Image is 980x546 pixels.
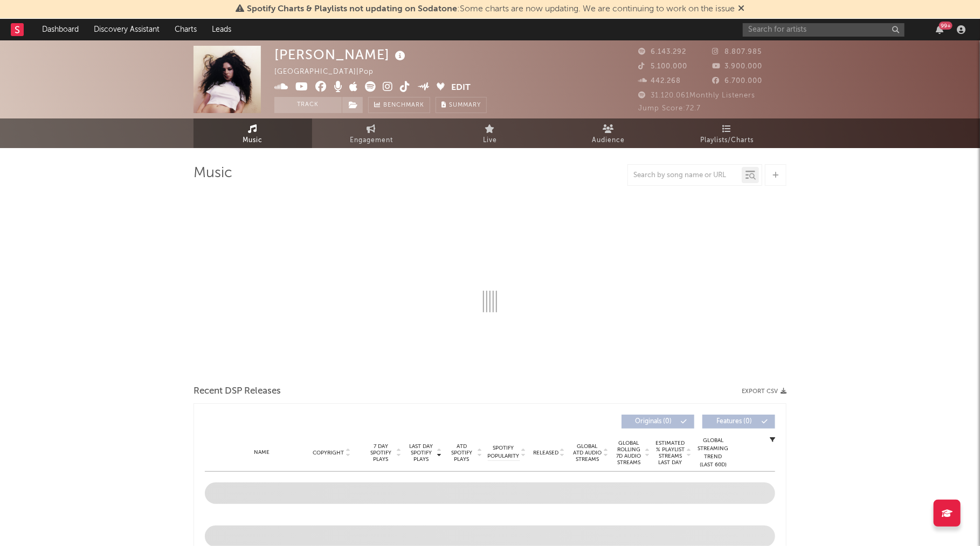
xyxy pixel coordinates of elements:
[194,118,312,148] a: Music
[431,118,549,148] a: Live
[167,19,204,40] a: Charts
[939,22,953,30] div: 99 +
[936,25,943,34] button: 99+
[407,443,436,463] span: Last Day Spotify Plays
[447,443,476,463] span: ATD Spotify Plays
[701,134,754,147] span: Playlists/Charts
[247,5,457,13] span: Spotify Charts & Playlists not updating on Sodatone
[274,46,408,64] div: [PERSON_NAME]
[549,118,668,148] a: Audience
[614,440,644,466] span: Global Rolling 7D Audio Streams
[194,385,281,398] span: Recent DSP Releases
[483,134,497,147] span: Live
[655,440,685,466] span: Estimated % Playlist Streams Last Day
[713,48,762,55] span: 8.807.985
[697,437,729,469] div: Global Streaming Trend (Last 60D)
[713,78,763,85] span: 6.700.000
[313,450,344,456] span: Copyright
[638,105,701,112] span: Jump Score: 72.7
[533,450,558,456] span: Released
[743,23,905,37] input: Search for artists
[34,19,86,40] a: Dashboard
[638,92,755,99] span: 31.120.061 Monthly Listeners
[628,171,742,180] input: Search by song name or URL
[713,63,763,70] span: 3.900.000
[368,97,430,113] a: Benchmark
[638,78,681,85] span: 442.268
[709,418,759,425] span: Features ( 0 )
[274,66,386,79] div: [GEOGRAPHIC_DATA] | Pop
[86,19,167,40] a: Discovery Assistant
[638,63,687,70] span: 5.100.000
[622,415,694,429] button: Originals(0)
[742,388,786,395] button: Export CSV
[350,134,393,147] span: Engagement
[702,415,775,429] button: Features(0)
[204,19,239,40] a: Leads
[572,443,602,463] span: Global ATD Audio Streams
[383,99,424,112] span: Benchmark
[592,134,625,147] span: Audience
[436,97,487,113] button: Summary
[738,5,744,13] span: Dismiss
[668,118,786,148] a: Playlists/Charts
[226,449,297,457] div: Name
[449,102,481,108] span: Summary
[452,81,471,95] button: Edit
[488,444,520,460] span: Spotify Popularity
[367,443,395,463] span: 7 Day Spotify Plays
[638,48,686,55] span: 6.143.292
[243,134,263,147] span: Music
[247,5,735,13] span: : Some charts are now updating. We are continuing to work on the issue
[312,118,431,148] a: Engagement
[274,97,342,113] button: Track
[629,418,678,425] span: Originals ( 0 )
